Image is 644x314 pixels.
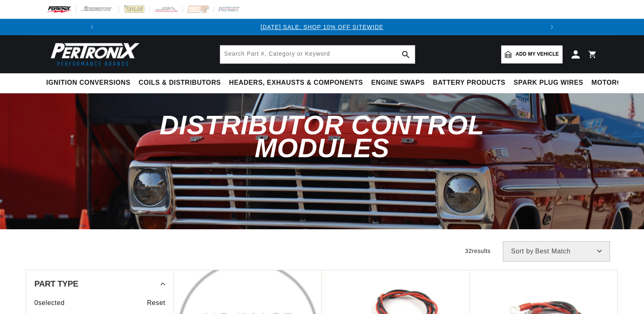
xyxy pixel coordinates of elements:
span: Spark Plug Wires [513,79,583,87]
span: Headers, Exhausts & Components [229,79,363,87]
span: Battery Products [433,79,505,87]
span: Sort by [511,248,534,255]
input: Search Part #, Category or Keyword [220,45,415,63]
a: Add my vehicle [501,45,563,63]
a: [DATE] SALE: SHOP 10% OFF SITEWIDE [261,24,383,30]
div: 1 of 3 [100,23,544,32]
button: Translation missing: en.sections.announcements.previous_announcement [84,19,100,35]
summary: Engine Swaps [367,73,429,93]
span: Distributor Control Modules [160,110,484,163]
summary: Spark Plug Wires [509,73,587,93]
span: 32 results [465,248,491,254]
span: Add my vehicle [516,50,559,58]
select: Sort by [503,241,610,262]
img: Pertronix [46,40,140,68]
slideshow-component: Translation missing: en.sections.announcements.announcement_bar [26,19,618,35]
summary: Ignition Conversions [46,73,135,93]
button: Translation missing: en.sections.announcements.next_announcement [544,19,560,35]
span: Engine Swaps [371,79,425,87]
span: Reset [147,298,165,308]
span: 0 selected [34,298,65,308]
span: Ignition Conversions [46,79,131,87]
summary: Headers, Exhausts & Components [225,73,367,93]
span: Coils & Distributors [139,79,221,87]
summary: Coils & Distributors [135,73,225,93]
span: Motorcycle [592,79,640,87]
button: search button [397,45,415,63]
div: Announcement [100,23,544,32]
summary: Battery Products [429,73,509,93]
span: Part Type [34,280,78,288]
